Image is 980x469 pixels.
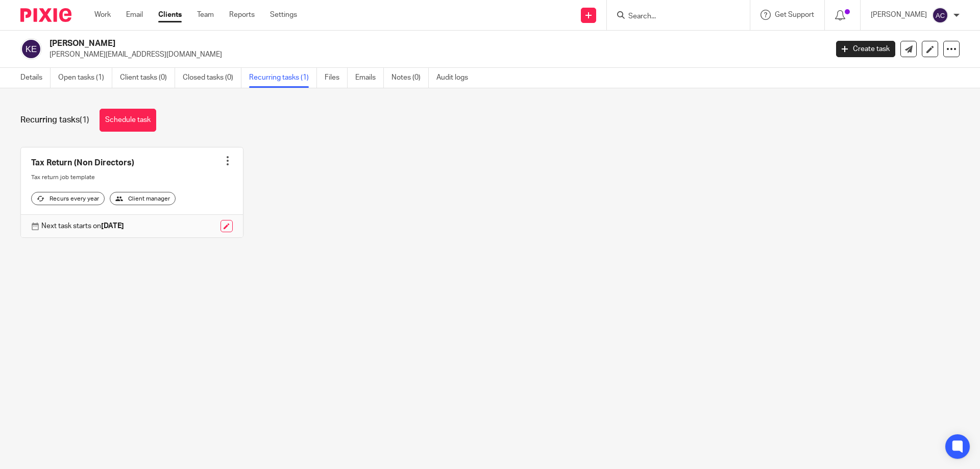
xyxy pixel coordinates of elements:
[126,10,143,20] a: Email
[110,192,176,205] div: Client manager
[836,41,895,57] a: Create task
[391,68,429,88] a: Notes (0)
[436,68,476,88] a: Audit logs
[94,10,111,20] a: Work
[100,109,156,132] a: Schedule task
[183,68,241,88] a: Closed tasks (0)
[775,11,814,18] span: Get Support
[20,68,51,88] a: Details
[20,8,71,22] img: Pixie
[120,68,175,88] a: Client tasks (0)
[158,10,182,20] a: Clients
[20,115,89,126] h1: Recurring tasks
[270,10,297,20] a: Settings
[41,221,124,231] p: Next task starts on
[871,10,927,20] p: [PERSON_NAME]
[20,38,42,60] img: svg%3E
[58,68,112,88] a: Open tasks (1)
[80,116,89,124] span: (1)
[50,50,821,60] p: [PERSON_NAME][EMAIL_ADDRESS][DOMAIN_NAME]
[325,68,348,88] a: Files
[101,223,124,230] strong: [DATE]
[31,192,105,205] div: Recurs every year
[50,38,667,49] h2: [PERSON_NAME]
[197,10,214,20] a: Team
[932,7,948,23] img: svg%3E
[627,12,719,21] input: Search
[229,10,255,20] a: Reports
[249,68,317,88] a: Recurring tasks (1)
[355,68,384,88] a: Emails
